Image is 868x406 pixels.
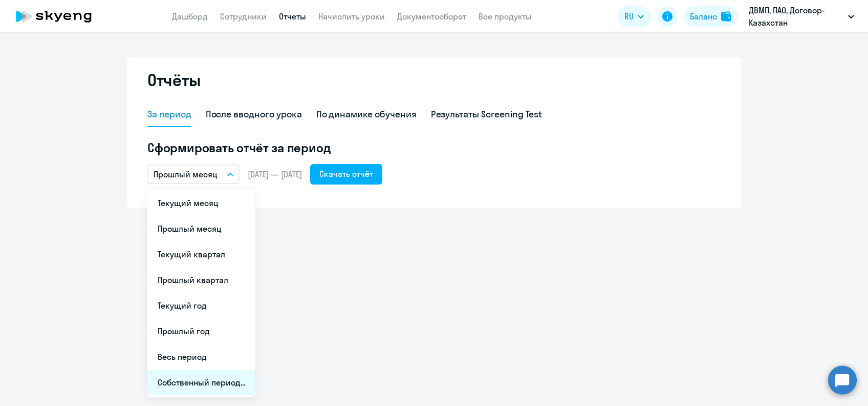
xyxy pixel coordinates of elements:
img: balance [721,11,731,22]
div: Скачать отчёт [319,168,373,180]
a: Сотрудники [220,11,267,22]
span: RU [624,10,634,23]
ul: RU [147,188,255,397]
button: RU [617,6,651,27]
a: Начислить уроки [318,11,385,22]
button: Скачать отчёт [310,164,382,185]
button: Прошлый месяц [147,165,240,184]
button: ДВМП, ПАО, Договор-Казахстан [744,4,859,29]
a: Отчеты [279,11,306,22]
a: Документооборот [397,11,466,22]
span: [DATE] — [DATE] [248,169,302,180]
div: Результаты Screening Test [431,108,542,121]
p: ДВМП, ПАО, Договор-Казахстан [749,4,844,29]
h2: Отчёты [147,70,201,90]
button: Балансbalance [684,6,737,27]
h5: Сформировать отчёт за период [147,139,721,156]
div: За период [147,108,191,121]
a: Все продукты [479,11,532,22]
p: Прошлый месяц [154,168,218,180]
div: По динамике обучения [316,108,417,121]
div: Баланс [690,10,717,23]
a: Дашборд [172,11,208,22]
div: После вводного урока [206,108,302,121]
